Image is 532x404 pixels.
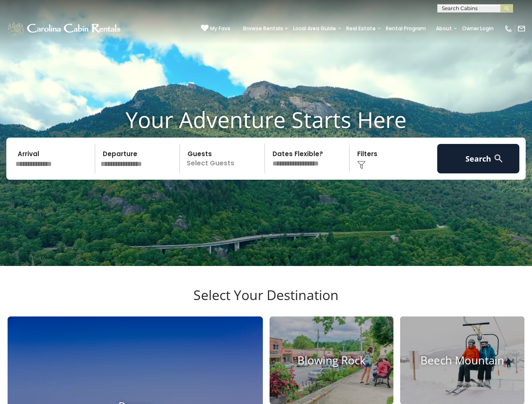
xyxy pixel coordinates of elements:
[6,20,123,37] img: White-1-1-2.png
[357,161,366,169] img: filter--v1.png
[517,24,526,33] img: mail-regular-white.png
[6,287,526,316] h3: Select Your Destination
[201,24,230,33] a: My Favs
[210,25,230,32] span: My Favs
[493,153,504,164] img: search-regular-white.png
[400,354,524,367] h4: Beech Mountain
[437,144,520,173] button: Search
[432,23,456,35] a: About
[6,106,526,133] h1: Your Adventure Starts Here
[289,23,340,35] a: Local Area Guide
[458,23,498,35] a: Owner Login
[504,24,513,33] img: phone-regular-white.png
[239,23,287,35] a: Browse Rentals
[182,144,265,173] p: Select Guests
[382,23,430,35] a: Rental Program
[270,354,394,367] h4: Blowing Rock
[342,23,380,35] a: Real Estate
